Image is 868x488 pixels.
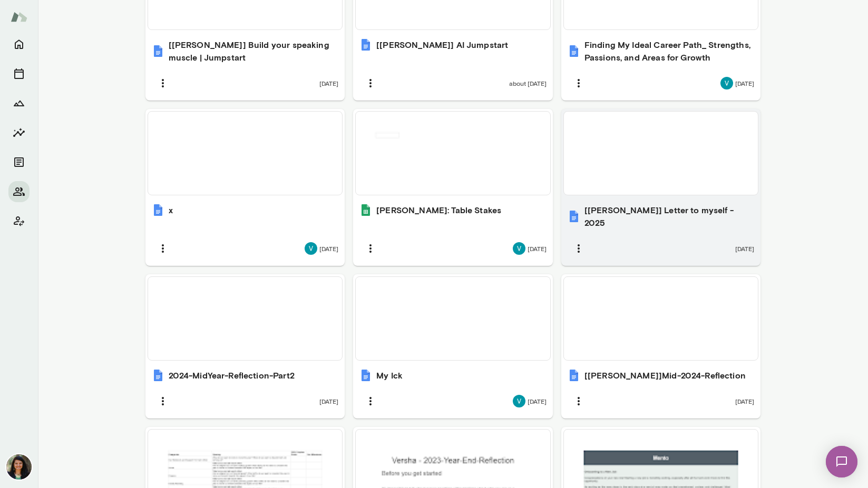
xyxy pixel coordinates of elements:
[568,45,580,57] img: Finding My Ideal Career Path_ Strengths, Passions, and Areas for Growth
[305,242,317,255] img: Versha Singh
[8,211,30,232] button: Client app
[359,204,372,216] img: Mento: Table Stakes
[359,38,372,51] img: [Versha] AI Jumpstart
[152,369,164,382] img: 2024-MidYear-Reflection-Part2
[568,210,580,223] img: [Versha] Letter to myself - 2025
[169,369,295,382] h6: 2024-MidYear-Reflection-Part2
[584,38,755,64] h6: Finding My Ideal Career Path_ Strengths, Passions, and Areas for Growth
[319,397,338,405] span: [DATE]
[8,63,30,84] button: Sessions
[152,45,164,57] img: [Versha] Build your speaking muscle | Jumpstart
[6,454,32,480] img: Nina Patel
[152,204,164,216] img: x
[568,369,580,382] img: [Versha]Mid-2024-Reflection
[720,77,733,89] img: Versha Singh
[8,122,30,143] button: Insights
[735,79,754,87] span: [DATE]
[8,34,30,55] button: Home
[584,204,755,229] h6: [[PERSON_NAME]] Letter to myself - 2025
[735,397,754,405] span: [DATE]
[584,369,746,382] h6: [[PERSON_NAME]]Mid-2024-Reflection
[319,79,338,87] span: [DATE]
[528,244,547,253] span: [DATE]
[8,181,30,202] button: Members
[509,79,547,87] span: about [DATE]
[11,7,27,27] img: Mento
[528,397,547,405] span: [DATE]
[8,93,30,114] button: Growth Plan
[735,244,754,253] span: [DATE]
[376,38,508,51] h6: [[PERSON_NAME]] AI Jumpstart
[359,369,372,382] img: My Ick
[513,395,525,407] img: Versha Singh
[376,204,501,216] h6: [PERSON_NAME]: Table Stakes
[8,152,30,173] button: Documents
[169,38,339,64] h6: [[PERSON_NAME]] Build your speaking muscle | Jumpstart
[169,204,173,216] h6: x
[513,242,525,255] img: Versha Singh
[376,369,403,382] h6: My Ick
[319,244,338,253] span: [DATE]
